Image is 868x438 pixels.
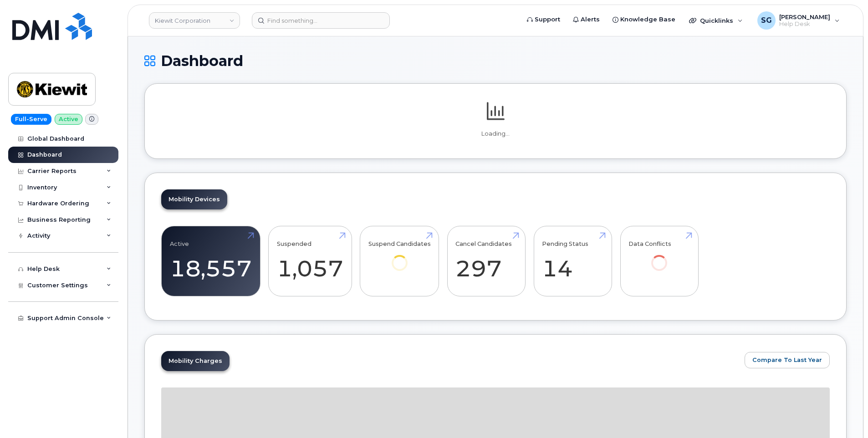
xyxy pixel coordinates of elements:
[161,130,830,138] p: Loading...
[745,352,830,368] button: Compare To Last Year
[752,356,822,364] span: Compare To Last Year
[161,189,227,209] a: Mobility Devices
[170,231,252,291] a: Active 18,557
[455,231,517,291] a: Cancel Candidates 297
[161,351,230,371] a: Mobility Charges
[542,231,603,291] a: Pending Status 14
[368,231,431,284] a: Suspend Candidates
[144,53,847,69] h1: Dashboard
[277,231,343,291] a: Suspended 1,057
[628,231,690,284] a: Data Conflicts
